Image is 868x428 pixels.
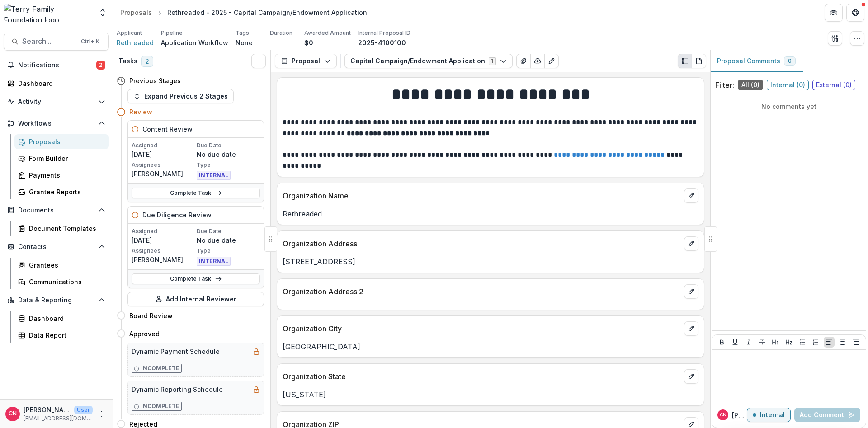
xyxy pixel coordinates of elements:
span: Data & Reporting [18,296,94,304]
p: [PERSON_NAME] [732,410,747,420]
button: View Attached Files [516,54,531,68]
p: Organization Address [283,238,680,249]
h5: Dynamic Payment Schedule [132,347,220,356]
a: Proposals [117,6,156,19]
p: Rethreaded [283,208,698,219]
button: Heading 2 [783,337,794,348]
span: 0 [788,58,792,64]
div: Document Templates [29,224,102,233]
button: Partners [825,4,843,22]
p: Application Workflow [161,38,228,47]
button: Search... [4,33,109,51]
span: Activity [18,98,94,106]
p: [STREET_ADDRESS] [283,256,698,267]
a: Dashboard [14,311,109,326]
div: Carol Nieves [720,413,726,417]
button: Add Comment [794,408,860,422]
p: Incomplete [141,364,179,372]
p: Due Date [197,141,260,150]
button: Plaintext view [678,54,692,68]
a: Dashboard [4,76,109,91]
a: Complete Task [132,188,260,198]
button: More [96,409,107,419]
div: Rethreaded - 2025 - Capital Campaign/Endowment Application [167,8,367,17]
a: Grantees [14,258,109,273]
div: Form Builder [29,154,102,163]
button: edit [684,188,698,203]
button: edit [684,236,698,251]
p: 2025-4100100 [358,38,406,47]
p: Pipeline [161,29,183,37]
h3: Tasks [118,57,137,65]
button: Edit as form [544,54,559,68]
p: User [74,406,93,414]
button: Align Right [850,337,861,348]
p: Duration [270,29,292,37]
p: [DATE] [132,150,195,159]
button: PDF view [692,54,706,68]
button: Bullet List [797,337,808,348]
a: Document Templates [14,221,109,236]
div: Dashboard [18,79,102,88]
p: Awarded Amount [304,29,351,37]
span: Search... [22,37,75,46]
button: Expand Previous 2 Stages [127,89,234,103]
div: Data Report [29,330,102,340]
h4: Previous Stages [129,76,181,85]
button: Align Left [824,337,835,348]
button: Notifications2 [4,58,109,72]
button: Open Data & Reporting [4,293,109,307]
button: Underline [730,337,741,348]
span: Internal ( 0 ) [767,80,809,90]
a: Complete Task [132,273,260,284]
span: Contacts [18,243,94,251]
button: Strike [757,337,768,348]
p: $0 [304,38,313,47]
div: Communications [29,277,102,287]
button: Open Workflows [4,116,109,131]
p: Type [197,161,260,169]
div: Carol Nieves [9,411,17,417]
p: [PERSON_NAME] [132,169,195,179]
button: Toggle View Cancelled Tasks [251,54,266,68]
p: Tags [236,29,249,37]
button: Align Center [837,337,848,348]
span: INTERNAL [197,257,231,266]
button: Get Help [846,4,864,22]
p: Applicant [117,29,142,37]
p: Incomplete [141,402,179,410]
span: Workflows [18,120,94,127]
button: Ordered List [810,337,821,348]
p: Due Date [197,227,260,235]
p: Assignees [132,247,195,255]
span: Notifications [18,61,96,69]
h5: Due Diligence Review [142,210,212,220]
p: Internal Proposal ID [358,29,410,37]
button: edit [684,284,698,299]
div: Proposals [120,8,152,17]
div: Payments [29,170,102,180]
button: Internal [747,408,791,422]
button: Open entity switcher [96,4,109,22]
p: Assigned [132,141,195,150]
div: Dashboard [29,314,102,323]
div: Grantees [29,260,102,270]
p: No due date [197,150,260,159]
h5: Content Review [142,124,193,134]
nav: breadcrumb [117,6,371,19]
span: 2 [141,56,153,67]
p: [US_STATE] [283,389,698,400]
p: No comments yet [715,102,863,111]
a: Data Report [14,328,109,343]
span: All ( 0 ) [738,80,763,90]
p: Internal [760,411,785,419]
a: Payments [14,168,109,183]
p: Organization City [283,323,680,334]
span: INTERNAL [197,171,231,180]
p: [PERSON_NAME] [132,255,195,264]
p: [DATE] [132,235,195,245]
h4: Board Review [129,311,173,320]
p: Assignees [132,161,195,169]
a: Grantee Reports [14,184,109,199]
p: None [236,38,253,47]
